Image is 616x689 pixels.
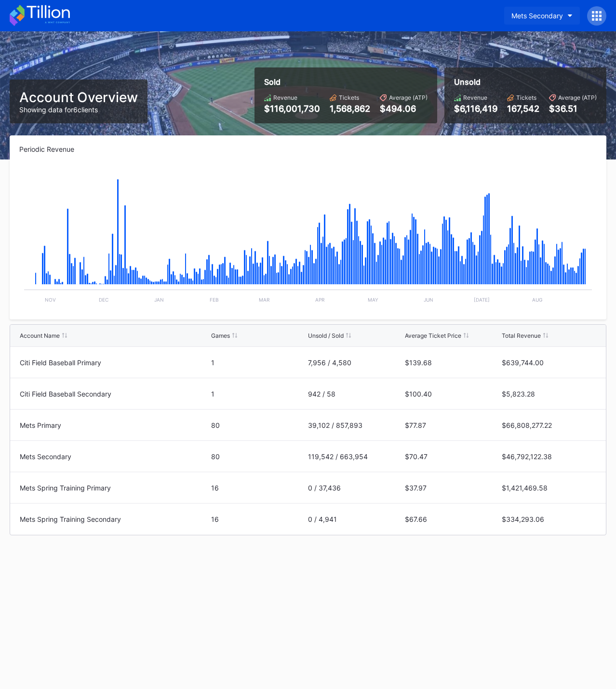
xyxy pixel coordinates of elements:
div: 1,568,862 [330,104,370,114]
text: Apr [315,297,325,303]
div: Revenue [273,94,297,101]
div: 1 [211,358,306,367]
div: 16 [211,484,306,492]
text: Jan [154,297,164,303]
div: $36.51 [549,104,597,114]
div: Mets Secondary [511,12,563,20]
div: Total Revenue [502,332,541,339]
div: 942 / 58 [308,390,402,398]
text: May [368,297,378,303]
svg: Chart title [19,165,597,310]
div: Unsold / Sold [308,332,344,339]
div: Mets Primary [20,421,209,429]
div: Average (ATP) [389,94,428,101]
div: 7,956 / 4,580 [308,358,402,367]
div: Account Name [20,332,60,339]
div: $1,421,469.58 [502,484,596,492]
text: Mar [259,297,270,303]
div: 119,542 / 663,954 [308,452,402,461]
div: 80 [211,452,306,461]
div: 39,102 / 857,893 [308,421,402,429]
text: Nov [45,297,56,303]
text: Jun [424,297,433,303]
div: $37.97 [405,484,499,492]
div: Citi Field Baseball Primary [20,358,209,367]
div: Revenue [463,94,487,101]
div: $5,823.28 [502,390,596,398]
div: Account Overview [19,89,138,106]
div: 16 [211,515,306,523]
div: 0 / 37,436 [308,484,402,492]
button: Mets Secondary [504,7,580,25]
div: $139.68 [405,358,499,367]
div: Mets Spring Training Secondary [20,515,209,523]
text: Dec [99,297,108,303]
div: $639,744.00 [502,358,596,367]
div: Sold [264,77,428,87]
div: Mets Spring Training Primary [20,484,209,492]
div: 80 [211,421,306,429]
div: Mets Secondary [20,452,209,461]
text: Aug [532,297,542,303]
div: Average Ticket Price [405,332,461,339]
div: Showing data for 6 clients [19,106,138,114]
div: Periodic Revenue [19,145,82,153]
div: $67.66 [405,515,499,523]
text: Feb [210,297,219,303]
div: Games [211,332,230,339]
div: Average (ATP) [558,94,597,101]
div: $46,792,122.38 [502,452,596,461]
div: $77.87 [405,421,499,429]
div: $334,293.06 [502,515,596,523]
div: $66,808,277.22 [502,421,596,429]
div: $6,116,419 [454,104,497,114]
div: Tickets [516,94,536,101]
div: Tickets [339,94,359,101]
div: $116,001,730 [264,104,320,114]
div: Unsold [454,77,597,87]
div: 0 / 4,941 [308,515,402,523]
div: Citi Field Baseball Secondary [20,390,209,398]
div: $494.06 [380,104,428,114]
div: $100.40 [405,390,499,398]
div: $70.47 [405,452,499,461]
div: 167,542 [507,104,539,114]
div: 1 [211,390,306,398]
text: [DATE] [474,297,490,303]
